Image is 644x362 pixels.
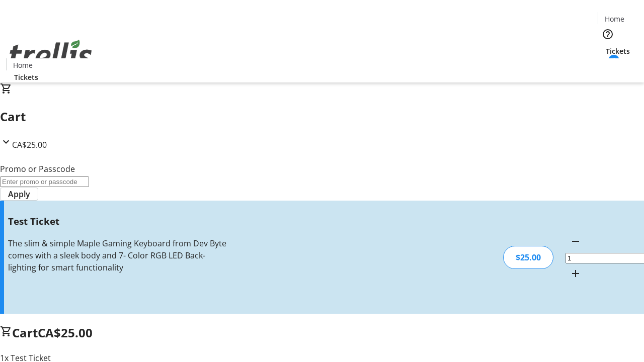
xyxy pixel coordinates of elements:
img: Orient E2E Organization OyJwbvLMAj's Logo [6,29,96,79]
div: $25.00 [503,246,553,269]
button: Increment by one [566,263,586,284]
a: Home [7,60,39,70]
a: Tickets [6,72,46,82]
button: Decrement by one [566,231,586,251]
a: Home [598,14,630,24]
span: Apply [8,188,30,200]
span: Home [605,14,624,24]
h3: Test Ticket [8,214,228,228]
div: The slim & simple Maple Gaming Keyboard from Dev Byte comes with a sleek body and 7- Color RGB LE... [8,237,228,274]
span: Tickets [606,46,630,56]
a: Tickets [598,46,638,56]
button: Cart [598,56,618,76]
span: Tickets [14,72,38,82]
span: CA$25.00 [38,324,93,341]
span: Home [13,60,33,70]
span: CA$25.00 [12,139,47,150]
button: Help [598,24,618,44]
